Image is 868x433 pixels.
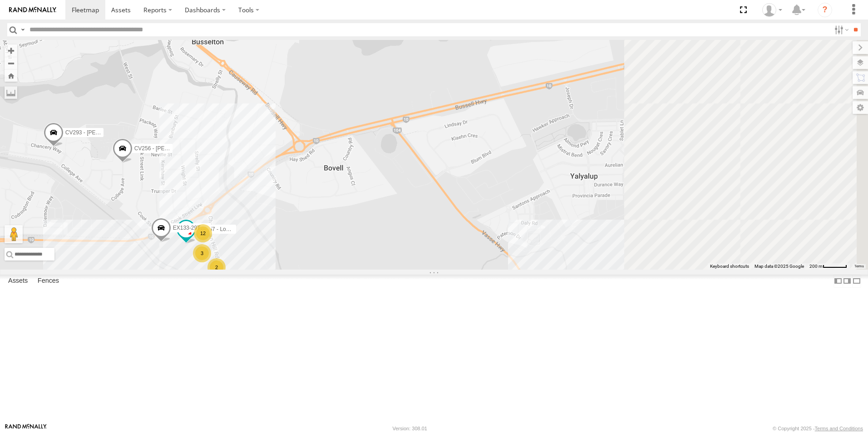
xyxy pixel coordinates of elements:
div: 2 [207,258,226,276]
label: Map Settings [853,101,868,114]
label: Hide Summary Table [852,275,861,288]
label: Assets [4,275,32,287]
button: Zoom out [5,57,17,69]
span: EX133-29TGPS-Boof [173,225,225,231]
label: Dock Summary Table to the Right [843,275,852,288]
img: rand-logo.svg [9,7,56,13]
div: Graham Broom [759,3,785,17]
label: Search Filter Options [831,23,850,36]
div: © Copyright 2025 - [773,426,863,431]
div: 12 [194,224,212,242]
span: Map data ©2025 Google [755,264,804,269]
div: Version: 308.01 [393,426,427,431]
a: Visit our Website [5,424,47,433]
button: Drag Pegman onto the map to open Street View [5,225,23,243]
span: 200 m [809,264,823,269]
label: Dock Summary Table to the Left [833,275,843,288]
span: WL157 - Loadrite [198,226,240,232]
button: Zoom in [5,44,17,57]
button: Keyboard shortcuts [710,263,749,270]
a: Terms and Conditions [815,426,863,431]
a: Terms (opens in new tab) [854,265,864,268]
i: ? [818,3,832,17]
label: Measure [5,86,17,99]
button: Zoom Home [5,69,17,82]
div: 3 [193,244,211,262]
span: CV293 - [PERSON_NAME] [65,130,132,136]
button: Map Scale: 200 m per 50 pixels [807,263,850,270]
label: Search Query [19,23,26,36]
span: CV256 - [PERSON_NAME] [134,145,201,152]
label: Fences [33,275,64,287]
